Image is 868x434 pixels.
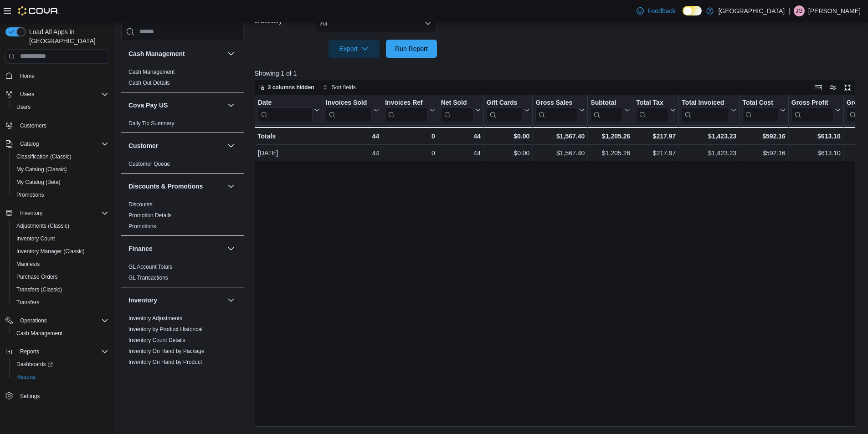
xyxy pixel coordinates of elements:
[13,246,108,257] span: Inventory Manager (Classic)
[13,164,71,175] a: My Catalog (Classic)
[255,69,862,78] p: Showing 1 of 1
[121,66,244,92] div: Cash Management
[2,314,112,327] button: Operations
[742,98,778,107] div: Total Cost
[20,122,46,129] span: Customers
[16,391,43,402] a: Settings
[16,89,108,100] span: Users
[16,390,108,401] span: Settings
[226,140,236,151] button: Customer
[636,98,676,122] button: Total Tax
[647,6,675,15] span: Feedback
[13,372,108,383] span: Reports
[16,330,62,337] span: Cash Management
[591,98,630,122] button: Subtotal
[258,98,313,122] div: Date
[13,284,66,295] a: Transfers (Classic)
[535,98,577,122] div: Gross Sales
[742,131,785,142] div: $592.16
[128,244,224,253] button: Finance
[128,49,185,58] h3: Cash Management
[9,189,112,201] button: Promotions
[334,40,374,58] span: Export
[791,98,833,122] div: Gross Profit
[791,98,833,107] div: Gross Profit
[13,359,108,370] span: Dashboards
[441,98,473,122] div: Net Sold
[827,82,838,93] button: Display options
[9,232,112,245] button: Inventory Count
[591,148,630,158] div: $1,205.26
[16,373,36,381] span: Reports
[319,82,360,93] button: Sort fields
[13,164,108,175] span: My Catalog (Classic)
[13,271,62,282] a: Purchase Orders
[486,131,529,142] div: $0.00
[2,207,112,220] button: Inventory
[2,119,112,132] button: Customers
[128,161,170,167] a: Customer Queue
[9,358,112,371] a: Dashboards
[128,347,205,355] span: Inventory On Hand by Package
[128,358,202,366] span: Inventory On Hand by Product
[121,118,244,133] div: Cova Pay US
[121,158,244,173] div: Customer
[9,271,112,283] button: Purchase Orders
[9,150,112,163] button: Classification (Classic)
[16,138,108,149] span: Catalog
[13,359,56,370] a: Dashboards
[20,140,39,148] span: Catalog
[13,271,108,282] span: Purchase Orders
[16,361,53,368] span: Dashboards
[128,296,157,305] h3: Inventory
[128,337,185,344] span: Inventory Count Details
[128,223,156,230] a: Promotions
[16,89,38,100] button: Users
[591,131,630,142] div: $1,205.26
[9,245,112,258] button: Inventory Manager (Classic)
[128,274,168,281] span: GL Transactions
[16,103,31,111] span: Users
[121,199,244,235] div: Discounts & Promotions
[258,98,320,122] button: Date
[13,177,108,188] span: My Catalog (Beta)
[2,389,112,402] button: Settings
[13,189,108,200] span: Promotions
[385,131,435,142] div: 0
[13,151,75,162] a: Classification (Classic)
[128,275,168,281] a: GL Transactions
[16,346,108,357] span: Reports
[13,246,88,257] a: Inventory Manager (Classic)
[332,84,356,91] span: Sort fields
[16,273,58,281] span: Purchase Orders
[128,101,224,110] button: Cova Pay US
[395,44,428,53] span: Run Report
[128,337,185,343] a: Inventory Count Details
[535,148,585,158] div: $1,567.40
[128,201,153,208] a: Discounts
[636,98,668,107] div: Total Tax
[9,163,112,176] button: My Catalog (Classic)
[13,328,66,339] a: Cash Management
[2,345,112,358] button: Reports
[486,98,522,122] div: Gift Card Sales
[591,98,623,122] div: Subtotal
[13,220,108,231] span: Adjustments (Classic)
[226,295,236,306] button: Inventory
[128,182,224,191] button: Discounts & Promotions
[718,5,785,16] p: [GEOGRAPHIC_DATA]
[128,120,175,127] a: Daily Tip Summary
[682,98,729,122] div: Total Invoiced
[26,27,108,46] span: Load All Apps in [GEOGRAPHIC_DATA]
[535,98,585,122] button: Gross Sales
[258,98,313,107] div: Date
[13,102,108,112] span: Users
[13,259,108,270] span: Manifests
[535,131,585,142] div: $1,567.40
[326,131,379,142] div: 44
[636,131,676,142] div: $217.97
[808,5,861,16] p: [PERSON_NAME]
[20,91,34,98] span: Users
[128,244,153,253] h3: Finance
[636,148,676,158] div: $217.97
